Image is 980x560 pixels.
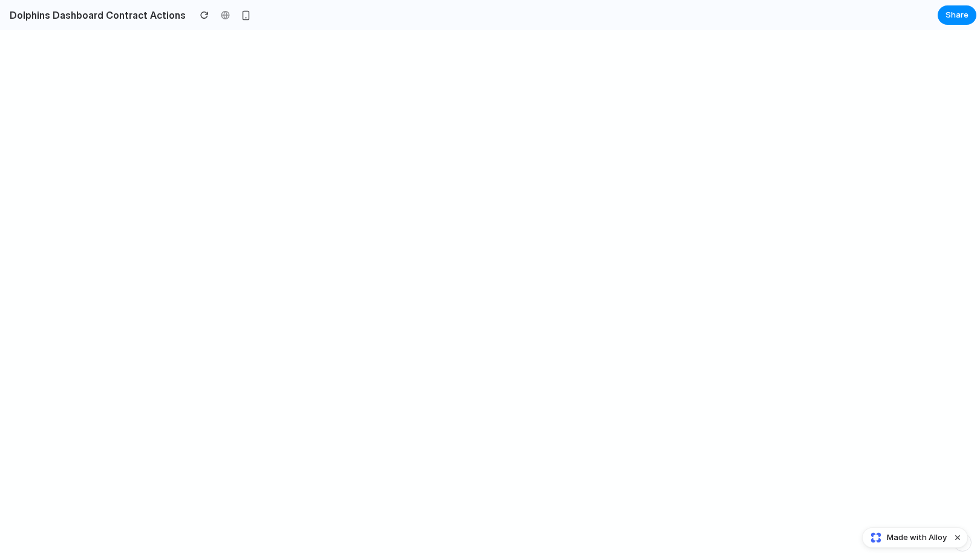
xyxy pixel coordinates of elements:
span: Share [946,9,969,21]
button: Share [938,5,976,25]
button: Dismiss watermark [950,530,965,545]
span: Made with Alloy [887,532,947,544]
h2: Dolphins Dashboard Contract Actions [5,8,186,22]
a: Made with Alloy [863,532,948,544]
